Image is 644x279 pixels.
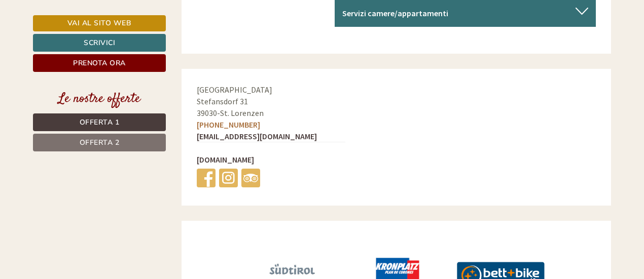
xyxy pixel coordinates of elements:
div: [GEOGRAPHIC_DATA] [15,29,149,37]
span: St. Lorenzen [220,108,264,118]
a: Prenota ora [33,54,166,72]
span: [GEOGRAPHIC_DATA] [197,85,272,95]
div: - [182,69,361,206]
small: 20:46 [15,49,149,56]
span: 39030 [197,108,217,118]
span: Offerta 1 [80,117,120,127]
a: [PHONE_NUMBER] [197,119,260,130]
div: lunedì [181,8,220,25]
div: Le nostre offerte [33,90,166,108]
a: Scrivici [33,34,166,52]
a: [DOMAIN_NAME] [197,154,254,165]
b: Servizi camere/appartamenti [342,8,448,18]
a: [EMAIL_ADDRESS][DOMAIN_NAME] [197,131,317,141]
span: Offerta 2 [80,138,120,147]
span: Stefansdorf 31 [197,96,248,106]
div: Buon giorno, come possiamo aiutarla? [8,27,154,58]
a: Vai al sito web [33,15,166,31]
